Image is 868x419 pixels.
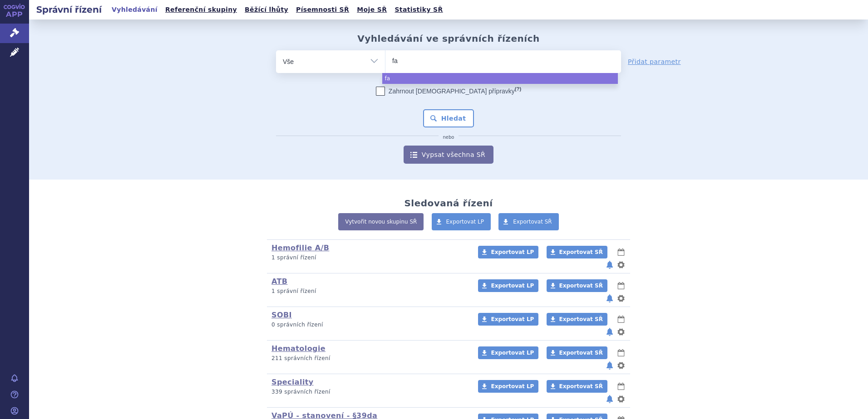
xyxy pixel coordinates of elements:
[616,394,626,404] button: nastavení
[605,326,614,337] button: notifikace
[616,347,626,358] button: lhůty
[547,380,607,393] a: Exportovat SŘ
[446,219,484,225] span: Exportovat LP
[109,4,160,16] a: Vyhledávání
[559,283,603,289] span: Exportovat SŘ
[338,213,424,230] a: Vytvořit novou skupinu SŘ
[547,313,607,326] a: Exportovat SŘ
[616,259,626,270] button: nastavení
[491,249,534,255] span: Exportovat LP
[478,279,538,292] a: Exportovat LP
[628,57,681,66] a: Přidat parametr
[392,4,445,16] a: Statistiky SŘ
[382,73,618,84] li: fa
[271,388,466,396] p: 339 správních řízení
[271,311,292,319] a: SOBI
[605,360,614,371] button: notifikace
[498,213,559,230] a: Exportovat SŘ
[376,87,521,96] label: Zahrnout [DEMOGRAPHIC_DATA] přípravky
[242,4,291,16] a: Běžící lhůty
[271,287,466,295] p: 1 správní řízení
[271,321,466,329] p: 0 správních řízení
[559,316,603,322] span: Exportovat SŘ
[605,259,614,270] button: notifikace
[478,246,538,258] a: Exportovat LP
[559,350,603,356] span: Exportovat SŘ
[293,4,352,16] a: Písemnosti SŘ
[271,277,287,286] a: ATB
[354,4,390,16] a: Moje SŘ
[357,33,540,44] h2: Vyhledávání ve správních řízeních
[616,247,626,258] button: lhůty
[491,283,534,289] span: Exportovat LP
[547,346,607,359] a: Exportovat SŘ
[478,380,538,393] a: Exportovat LP
[478,346,538,359] a: Exportovat LP
[271,344,325,353] a: Hematologie
[605,394,614,404] button: notifikace
[616,280,626,291] button: lhůty
[491,316,534,322] span: Exportovat LP
[513,219,552,225] span: Exportovat SŘ
[432,213,491,230] a: Exportovat LP
[616,326,626,337] button: nastavení
[404,198,493,209] h2: Sledovaná řízení
[559,249,603,255] span: Exportovat SŘ
[491,383,534,390] span: Exportovat LP
[547,279,607,292] a: Exportovat SŘ
[439,135,459,140] i: nebo
[29,3,109,16] h2: Správní řízení
[478,313,538,326] a: Exportovat LP
[616,360,626,371] button: nastavení
[616,314,626,325] button: lhůty
[271,254,466,262] p: 1 správní řízení
[605,293,614,304] button: notifikace
[404,146,493,164] a: Vypsat všechna SŘ
[515,86,521,92] abbr: (?)
[423,109,474,127] button: Hledat
[616,293,626,304] button: nastavení
[271,244,329,252] a: Hemofilie A/B
[271,378,314,386] a: Speciality
[271,355,466,362] p: 211 správních řízení
[559,383,603,390] span: Exportovat SŘ
[163,4,240,16] a: Referenční skupiny
[491,350,534,356] span: Exportovat LP
[547,246,607,258] a: Exportovat SŘ
[616,381,626,392] button: lhůty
